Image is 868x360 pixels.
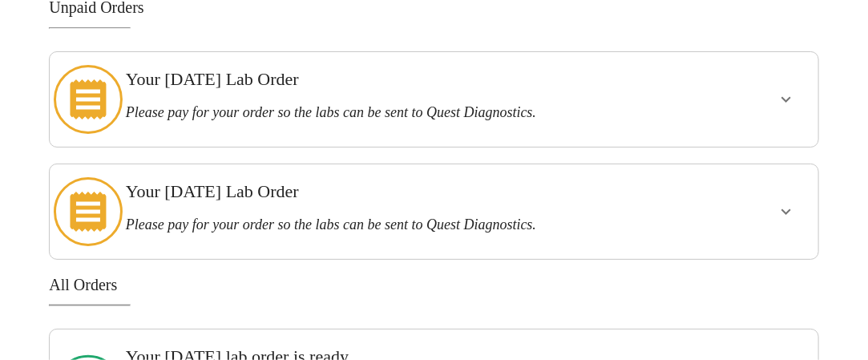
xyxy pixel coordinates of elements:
h3: Please pay for your order so the labs can be sent to Quest Diagnostics. [126,104,667,121]
h3: Please pay for your order so the labs can be sent to Quest Diagnostics. [126,216,667,233]
h3: Your [DATE] Lab Order [126,181,667,202]
button: show more [767,80,805,119]
button: show more [767,192,805,231]
h3: Your [DATE] Lab Order [126,69,667,90]
h3: All Orders [49,276,818,294]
